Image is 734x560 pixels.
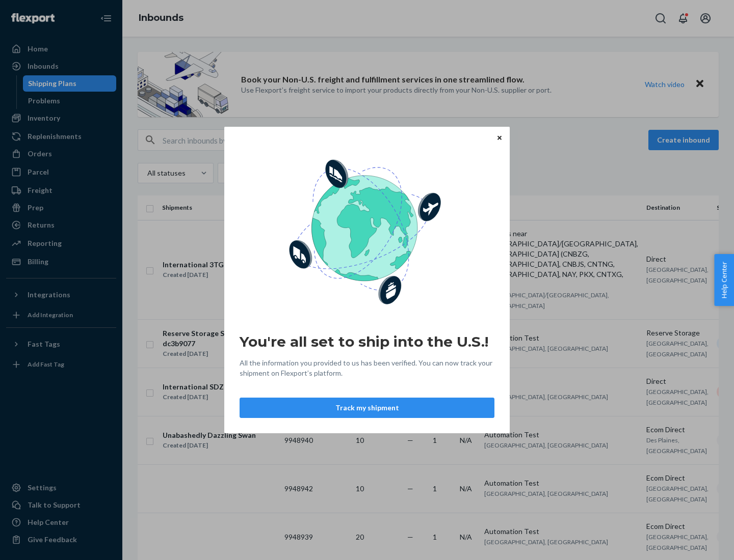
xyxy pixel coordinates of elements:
[240,398,494,418] button: Track my shipment
[240,332,494,351] h2: You're all set to ship into the U.S.!
[240,358,494,378] span: All the information you provided to us has been verified. You can now track your shipment on Flex...
[494,132,505,143] button: Close
[714,254,734,306] button: Help Center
